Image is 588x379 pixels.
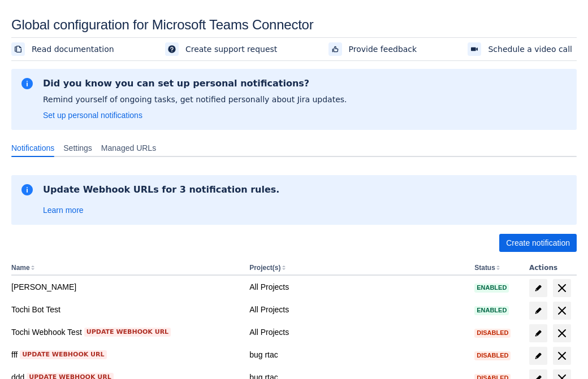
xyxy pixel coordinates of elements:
span: Schedule a video call [488,43,572,55]
div: bug rtac [249,349,465,360]
span: Create support request [185,43,277,55]
div: All Projects [249,304,465,315]
span: information [20,77,34,90]
span: feedback [331,45,340,54]
span: information [20,183,34,197]
span: Managed URLs [101,142,156,154]
span: delete [555,304,569,317]
h2: Update Webhook URLs for 3 notification rules. [43,184,279,195]
a: Provide feedback [328,42,422,56]
span: Notifications [11,142,54,154]
a: Learn more [43,204,84,216]
span: edit [534,306,543,315]
span: Update webhook URL [22,350,104,359]
span: Settings [63,142,92,154]
span: support [167,45,176,54]
div: All Projects [249,281,465,293]
button: Project(s) [249,264,280,272]
button: Create notification [499,234,577,252]
span: edit [534,329,543,338]
div: All Projects [249,326,465,338]
span: Enabled [474,285,509,291]
span: Create notification [506,234,570,252]
span: documentation [14,45,23,54]
div: fff [11,349,240,360]
h2: Did you know you can set up personal notifications? [43,78,347,89]
div: [PERSON_NAME] [11,281,240,293]
span: edit [534,284,543,293]
span: Update webhook URL [87,328,168,337]
a: Schedule a video call [468,42,577,56]
a: Set up personal notifications [43,110,142,121]
th: Actions [525,261,577,276]
span: edit [534,351,543,360]
span: Disabled [474,330,511,336]
button: Name [11,264,30,272]
span: videoCall [470,45,479,54]
a: Create support request [165,42,282,56]
p: Remind yourself of ongoing tasks, get notified personally about Jira updates. [43,94,347,105]
button: Status [474,264,495,272]
span: Read documentation [32,43,114,55]
span: Enabled [474,307,509,313]
div: Tochi Webhook Test [11,326,240,338]
span: delete [555,281,569,295]
div: Global configuration for Microsoft Teams Connector [11,17,577,33]
span: Disabled [474,352,511,359]
span: delete [555,326,569,340]
a: Read documentation [11,42,119,56]
div: Tochi Bot Test [11,304,240,315]
span: delete [555,349,569,363]
span: Provide feedback [349,43,417,55]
